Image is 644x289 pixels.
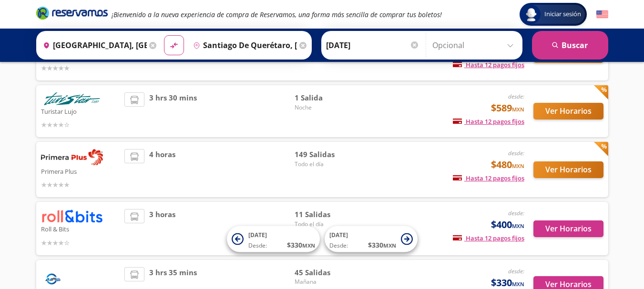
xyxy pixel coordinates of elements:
[41,223,120,234] p: Roll & Bits
[295,278,361,286] span: Mañana
[329,231,348,239] span: [DATE]
[248,241,267,250] span: Desde:
[512,222,524,229] small: MXN
[189,33,297,57] input: Buscar Destino
[295,103,361,112] span: Noche
[149,209,175,248] span: 3 horas
[36,6,108,23] a: Brand Logo
[295,160,361,169] span: Todo el día
[432,33,518,57] input: Opcional
[512,162,524,169] small: MXN
[453,234,524,242] span: Hasta 12 pagos fijos
[508,267,524,275] em: desde:
[36,6,108,20] i: Brand Logo
[596,9,608,20] button: English
[295,220,361,229] span: Todo el día
[325,226,418,252] button: [DATE]Desde:$330MXN
[508,209,524,217] em: desde:
[302,242,315,249] small: MXN
[287,240,315,250] span: $ 330
[508,149,524,157] em: desde:
[149,149,175,190] span: 4 horas
[149,92,197,130] span: 3 hrs 30 mins
[295,149,361,160] span: 149 Salidas
[453,117,524,126] span: Hasta 12 pagos fijos
[533,220,603,237] button: Ver Horarios
[41,105,120,117] p: Turistar Lujo
[453,174,524,182] span: Hasta 12 pagos fijos
[383,242,396,249] small: MXN
[39,33,147,57] input: Buscar Origen
[41,92,103,105] img: Turistar Lujo
[532,31,608,60] button: Buscar
[329,241,348,250] span: Desde:
[491,158,524,172] span: $480
[41,165,120,177] p: Primera Plus
[295,209,361,220] span: 11 Salidas
[533,161,603,178] button: Ver Horarios
[368,240,396,250] span: $ 330
[227,226,320,252] button: [DATE]Desde:$330MXN
[491,218,524,232] span: $400
[508,92,524,100] em: desde:
[112,10,442,19] em: ¡Bienvenido a la nueva experiencia de compra de Reservamos, una forma más sencilla de comprar tus...
[491,101,524,115] span: $589
[326,33,419,57] input: Elegir Fecha
[453,60,524,69] span: Hasta 12 pagos fijos
[512,280,524,288] small: MXN
[41,149,103,165] img: Primera Plus
[248,231,267,239] span: [DATE]
[41,209,103,223] img: Roll & Bits
[295,92,361,103] span: 1 Salida
[512,106,524,113] small: MXN
[541,10,585,19] span: Iniciar sesión
[295,267,361,278] span: 45 Salidas
[533,103,603,120] button: Ver Horarios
